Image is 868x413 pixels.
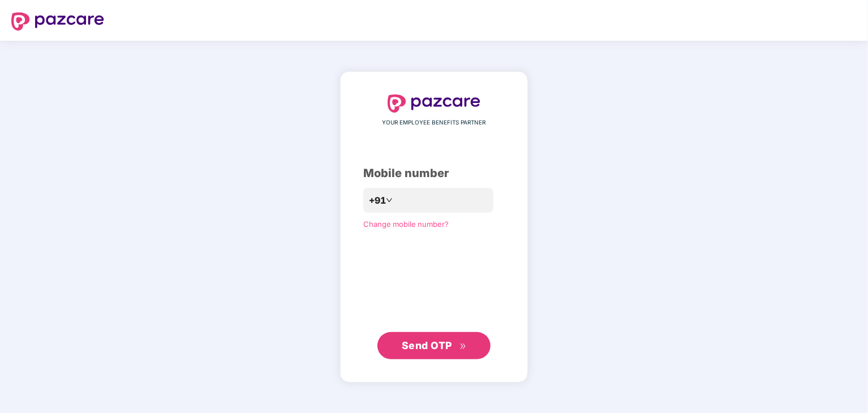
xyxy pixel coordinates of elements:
[459,343,467,350] span: double-right
[402,339,452,351] span: Send OTP
[377,332,491,359] button: Send OTPdouble-right
[11,12,104,31] img: logo
[363,165,505,182] div: Mobile number
[388,94,480,113] img: logo
[369,193,386,208] span: +91
[383,118,486,127] span: YOUR EMPLOYEE BENEFITS PARTNER
[363,220,449,229] a: Change mobile number?
[386,197,393,204] span: down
